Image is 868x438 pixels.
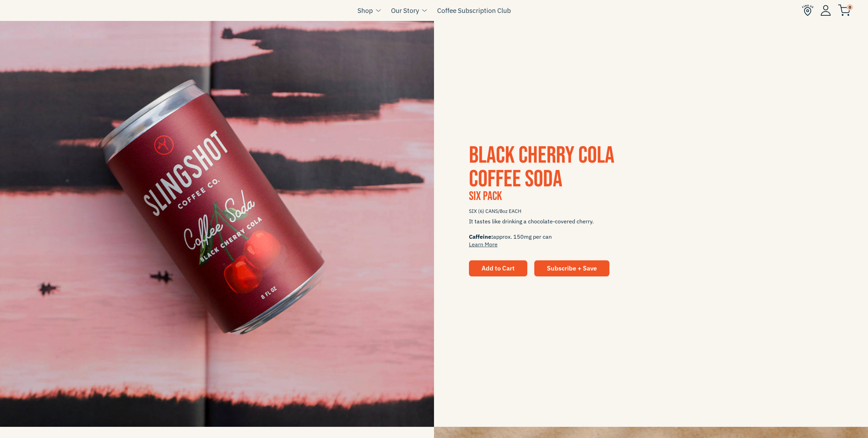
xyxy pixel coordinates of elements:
[437,5,511,16] a: Coffee Subscription Club
[469,233,493,240] span: Caffeine:
[469,241,498,248] a: Learn More
[469,217,833,248] span: It tastes like drinking a chocolate-covered cherry. approx. 150mg per can
[847,4,853,10] span: 0
[469,189,502,204] span: Six Pack
[838,5,851,16] img: cart
[820,5,831,16] img: Account
[838,6,851,14] a: 0
[802,5,813,16] img: Find Us
[534,260,609,276] a: Subscribe + Save
[469,260,527,276] button: Add to Cart
[469,141,614,193] span: Black Cherry Cola Coffee Soda
[482,264,515,272] span: Add to Cart
[469,141,614,193] a: Black Cherry ColaCoffee Soda
[391,5,419,16] a: Our Story
[547,264,597,272] span: Subscribe + Save
[357,5,373,16] a: Shop
[469,205,833,217] span: SIX (6) CANS/8oz EACH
